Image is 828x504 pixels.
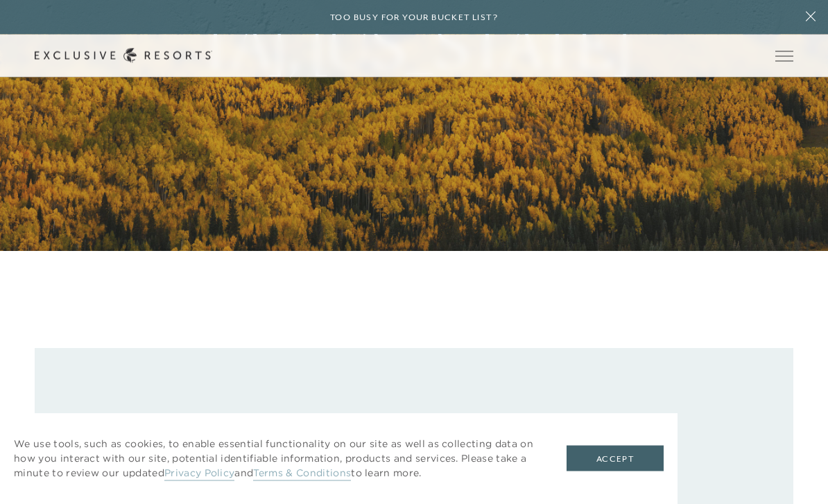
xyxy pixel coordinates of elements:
[253,467,351,481] a: Terms & Conditions
[775,51,793,61] button: Open navigation
[14,437,539,480] p: We use tools, such as cookies, to enable essential functionality on our site as well as collectin...
[330,11,498,24] h6: Too busy for your bucket list?
[164,467,234,481] a: Privacy Policy
[567,446,664,472] button: Accept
